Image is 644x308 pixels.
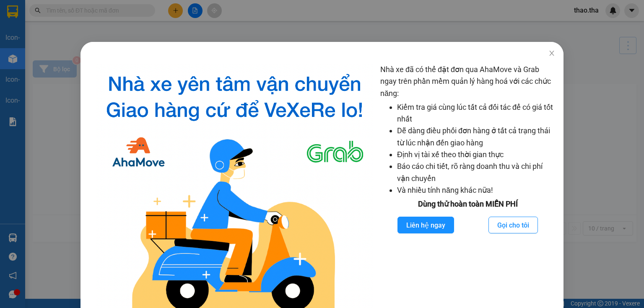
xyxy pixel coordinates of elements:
button: Gọi cho tôi [488,217,538,233]
li: Kiểm tra giá cùng lúc tất cả đối tác để có giá tốt nhất [397,101,555,125]
button: Liên hệ ngay [397,217,454,233]
li: Dễ dàng điều phối đơn hàng ở tất cả trạng thái từ lúc nhận đến giao hàng [397,125,555,149]
li: Báo cáo chi tiết, rõ ràng doanh thu và chi phí vận chuyển [397,160,555,184]
li: Định vị tài xế theo thời gian thực [397,149,555,160]
li: Và nhiều tính năng khác nữa! [397,184,555,196]
button: Close [540,42,563,65]
span: Gọi cho tôi [497,220,529,230]
div: Dùng thử hoàn toàn MIỄN PHÍ [380,198,555,210]
span: close [548,50,555,57]
span: Liên hệ ngay [406,220,445,230]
